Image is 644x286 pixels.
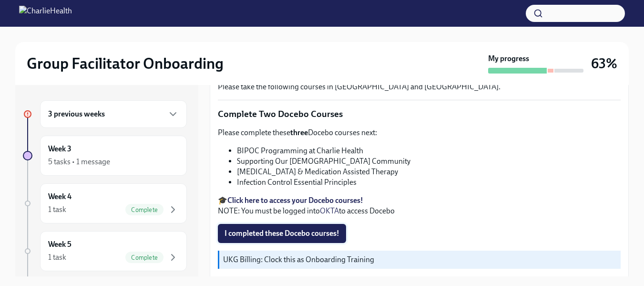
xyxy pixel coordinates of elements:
strong: My progress [488,53,529,64]
h6: 3 previous weeks [48,109,105,119]
h6: Week 3 [48,144,72,154]
button: I completed these Docebo courses! [218,224,346,243]
li: [MEDICAL_DATA] & Medication Assisted Therapy [237,167,621,177]
div: 1 task [48,252,66,263]
a: Week 35 tasks • 1 message [23,136,187,176]
h3: 63% [591,55,617,72]
span: Complete [125,254,164,261]
a: Week 51 taskComplete [23,231,187,271]
div: 3 previous weeks [40,100,187,128]
img: CharlieHealth [19,6,72,21]
p: Please complete these Docebo courses next: [218,127,621,138]
a: OKTA [320,206,339,215]
h2: Group Facilitator Onboarding [27,54,224,73]
h6: Week 5 [48,239,72,250]
strong: three [290,128,308,137]
p: Complete Two Docebo Courses [218,108,621,120]
li: Infection Control Essential Principles [237,177,621,188]
a: Click here to access your Docebo courses! [227,196,363,205]
li: Supporting Our [DEMOGRAPHIC_DATA] Community [237,156,621,167]
h6: Week 4 [48,191,72,202]
span: Complete [125,206,164,213]
div: 5 tasks • 1 message [48,157,110,167]
div: 1 task [48,204,66,215]
a: Week 41 taskComplete [23,183,187,223]
li: BIPOC Programming at Charlie Health [237,146,621,156]
p: 🎓 NOTE: You must be logged into to access Docebo [218,195,621,216]
span: I completed these Docebo courses! [225,229,339,238]
p: UKG Billing: Clock this as Onboarding Training [223,254,617,265]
